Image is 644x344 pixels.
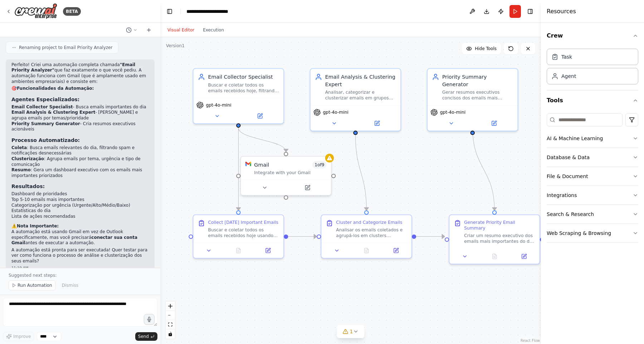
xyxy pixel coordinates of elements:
li: - [PERSON_NAME] e agrupa emails por temas/prioridade [11,110,149,121]
button: Search & Research [547,205,638,223]
g: Edge from b59e880d-8305-4275-94cf-758051b5296e to aa1bcac4-874c-4ec5-8910-a7e5a17226fb [416,233,445,240]
div: Priority Summary Generator [442,73,513,88]
div: Collect [DATE] Important Emails [208,220,278,225]
div: Tools [547,110,638,249]
span: Dismiss [62,282,78,288]
strong: Nota Importante: [17,223,59,228]
strong: Agentes Especializados: [11,97,79,102]
button: Crew [547,26,638,46]
div: Task [561,53,572,60]
p: A automação está pronta para ser executada! Quer testar para ver como funciona o processo de anál... [11,247,149,264]
li: - Cria resumos executivos acionáveis [11,121,149,132]
g: Edge from 8ece0c95-1bd1-4328-9b2b-7f69cdd1c346 to b59e880d-8305-4275-94cf-758051b5296e [352,135,370,211]
button: Open in side panel [473,119,515,128]
h2: 🎯 [11,86,149,92]
div: Email Analysis & Clustering Expert [325,73,396,88]
button: toggle interactivity [166,329,175,339]
li: Estatísticas do dia [11,208,149,214]
span: gpt-4o-mini [323,109,348,115]
span: Run Automation [18,282,52,288]
a: React Flow attribution [521,339,540,343]
strong: Priority Summary Generator [11,121,80,126]
strong: Processo Automatizado: [11,137,80,143]
div: Integrate with your Gmail [254,170,326,176]
button: Start a new chat [143,26,155,34]
div: Version 1 [166,43,185,49]
button: Click to speak your automation idea [144,314,155,325]
li: : Agrupa emails por tema, urgência e tipo de comunicação [11,156,149,167]
button: Integrations [547,186,638,205]
button: Improve [3,332,34,341]
p: A automação está usando Gmail em vez de Outlook especificamente, mas você precisará antes de exec... [11,229,149,246]
li: : Busca emails relevantes do dia, filtrando spam e notificações desnecessárias [11,145,149,156]
div: Generate Priority Email Summary [464,220,535,231]
button: 1 [337,325,365,338]
strong: Coleta [11,145,27,150]
div: Gmail [254,161,269,168]
div: 11:19 AM [11,265,149,271]
button: Database & Data [547,148,638,167]
button: Execution [199,26,228,34]
li: Lista de ações recomendadas [11,214,149,220]
button: Switch to previous chat [123,26,140,34]
li: - Busca emails importantes do dia [11,104,149,110]
button: File & Document [547,167,638,186]
div: Gerar resumos executivos concisos dos emails mais importantes do dia, organizados por prioridade ... [442,89,513,101]
div: Agent [561,73,576,80]
div: Analisar os emails coletados e agrupá-los em clusters temáticos baseados em conteúdo, contexto e ... [336,227,407,239]
span: 1 [350,328,353,335]
button: Dismiss [58,280,82,290]
strong: Email Analysis & Clustering Expert [11,110,95,115]
div: Email Analysis & Clustering ExpertAnalisar, categorizar e clusterizar emails em grupos temáticos ... [310,68,401,131]
h4: Resources [547,7,576,16]
button: No output available [223,246,254,255]
span: Send [138,334,149,339]
span: Improve [13,334,31,339]
div: Buscar e coletar todos os emails recebidos hoje, filtrando pelos mais relevantes e importantes pa... [208,82,279,94]
span: Hide Tools [475,46,497,51]
button: Open in side panel [255,246,280,255]
div: Criar um resumo executivo dos emails mais importantes do dia baseado na análise e categorização a... [464,233,535,245]
li: : Gera um dashboard executivo com os emails mais importantes priorizados [11,167,149,178]
p: Suggested next steps: [9,272,152,278]
button: Hide right sidebar [525,6,535,16]
div: Crew [547,46,638,90]
strong: "Email Priority Analyzer" [11,62,135,73]
div: Generate Priority Email SummaryCriar um resumo executivo dos emails mais importantes do dia basea... [449,214,540,264]
button: No output available [351,246,382,255]
button: No output available [479,252,510,261]
span: gpt-4o-mini [440,109,465,115]
div: Buscar e coletar todos os emails recebidos hoje usando critérios de relevância. Filtrar emails im... [208,227,279,239]
g: Edge from 8f4a5b9d-735f-4c1a-8dff-82e08c4ff221 to 3be77377-1fc5-4400-95ff-a9a03e61d2a7 [235,128,242,210]
div: Email Collector Specialist [208,73,279,80]
li: Dashboard de prioridades [11,191,149,197]
button: Hide left sidebar [165,6,175,16]
li: Top 5-10 emails mais importantes [11,197,149,203]
span: gpt-4o-mini [206,102,231,108]
div: Cluster and Categorize EmailsAnalisar os emails coletados e agrupá-los em clusters temáticos base... [321,214,412,259]
li: Categorização por urgência (Urgente/Alto/Médio/Baixo) [11,203,149,208]
button: Open in side panel [511,252,536,261]
g: Edge from ab9a5508-d55f-4996-b7ad-66c79da51ab3 to aa1bcac4-874c-4ec5-8910-a7e5a17226fb [469,128,498,210]
button: Visual Editor [163,26,199,34]
img: Gmail [245,161,251,167]
img: Logo [14,3,57,19]
div: Collect [DATE] Important EmailsBuscar e coletar todos os emails recebidos hoje usando critérios d... [193,214,284,259]
button: Open in side panel [384,246,409,255]
button: Open in side panel [356,119,398,128]
button: Web Scraping & Browsing [547,224,638,242]
div: Cluster and Categorize Emails [336,220,402,225]
button: Run Automation [9,280,55,290]
div: Analisar, categorizar e clusterizar emails em grupos temáticos baseados no conteúdo, remetente e ... [325,89,396,101]
strong: Clusterização [11,156,44,161]
g: Edge from 8f4a5b9d-735f-4c1a-8dff-82e08c4ff221 to 36b5bf38-076c-436e-9007-396693f96db4 [235,128,289,152]
button: zoom out [166,311,175,320]
div: Priority Summary GeneratorGerar resumos executivos concisos dos emails mais importantes do dia, o... [427,68,518,131]
strong: Resultados: [11,183,45,189]
h2: ⚠️ [11,223,149,229]
button: Open in side panel [239,112,280,121]
strong: Funcionalidades da Automação: [17,86,94,91]
div: Email Collector SpecialistBuscar e coletar todos os emails recebidos hoje, filtrando pelos mais r... [193,68,284,124]
button: AI & Machine Learning [547,129,638,148]
span: Number of enabled actions [312,161,327,168]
